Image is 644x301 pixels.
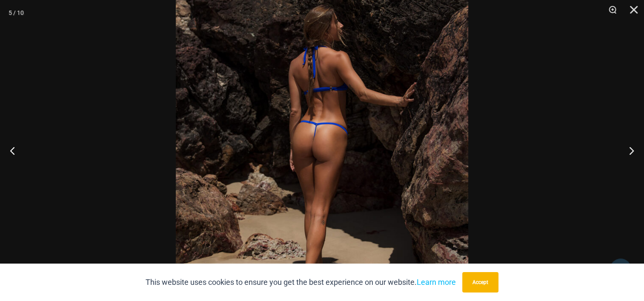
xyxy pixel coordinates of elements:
button: Accept [462,272,498,292]
div: 5 / 10 [9,6,24,19]
button: Next [612,129,644,172]
a: Learn more [417,278,456,287]
p: This website uses cookies to ensure you get the best experience on our website. [146,276,456,289]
